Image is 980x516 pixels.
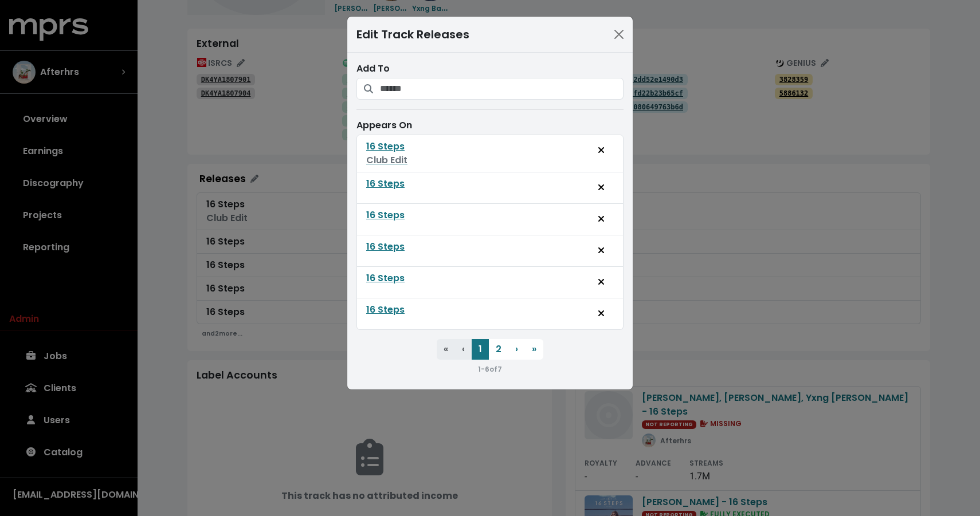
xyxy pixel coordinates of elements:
[356,119,624,132] div: Appears On
[366,153,407,167] span: Club Edit
[478,364,502,374] small: 1 - 6 of 7
[380,78,624,100] input: Search for releases that should be credited on this track
[356,26,469,43] div: Edit Track Releases
[366,303,405,317] a: 16 Steps
[366,177,405,191] a: 16 Steps
[366,140,407,153] div: 16 Steps
[589,240,614,262] button: Unlist track from this release
[515,342,518,356] span: ›
[532,342,536,356] span: »
[472,339,489,360] button: 1
[589,140,614,162] button: Unlist track from this release
[366,271,405,285] a: 16 Steps
[589,303,614,325] button: Unlist track from this release
[489,339,508,360] button: 2
[589,177,614,199] button: Unlist track from this release
[356,62,624,76] div: Add To
[366,140,407,167] a: 16 StepsClub Edit
[589,208,614,230] button: Unlist track from this release
[366,208,405,222] a: 16 Steps
[366,240,405,254] a: 16 Steps
[589,271,614,293] button: Unlist track from this release
[610,25,628,44] button: Close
